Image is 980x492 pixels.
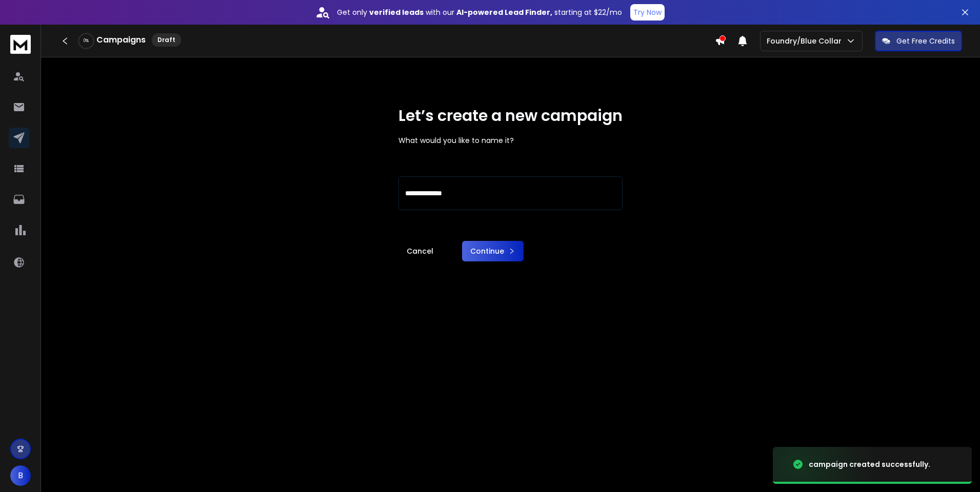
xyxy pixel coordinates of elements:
[875,31,962,51] button: Get Free Credits
[398,241,442,261] a: Cancel
[369,7,424,17] strong: verified leads
[398,135,623,146] p: What would you like to name it?
[96,34,146,46] h1: Campaigns
[456,7,552,17] strong: AI-powered Lead Finder,
[462,241,524,261] button: Continue
[84,38,89,44] p: 0 %
[767,36,846,46] p: Foundry/Blue Collar
[152,33,181,47] div: Draft
[10,465,31,486] button: B
[337,7,622,17] p: Get only with our starting at $22/mo
[630,4,665,20] button: Try Now
[896,36,955,46] p: Get Free Credits
[398,107,623,125] h1: Let’s create a new campaign
[809,459,930,469] div: campaign created successfully.
[10,35,31,54] img: logo
[633,7,662,17] p: Try Now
